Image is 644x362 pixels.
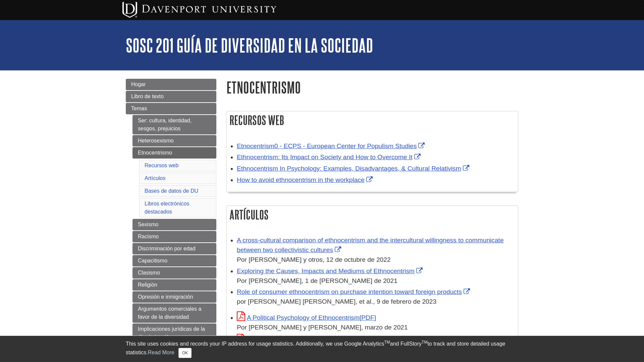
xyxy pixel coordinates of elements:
[132,267,216,279] a: Clasismo
[237,297,515,307] div: por [PERSON_NAME] [PERSON_NAME], et al., 9 de febrero de 2023
[132,323,216,343] a: Implicaciones jurídicas de la discriminación
[145,175,165,181] a: Artículos
[132,231,216,242] a: Racismo
[132,147,216,159] a: Etnocentrismo
[237,165,471,172] a: Link opens in new window
[237,276,515,286] div: Por [PERSON_NAME], 1 de [PERSON_NAME] de 2021
[145,163,178,168] a: Recursos web
[145,201,189,215] a: Libros electrónicos destacados
[132,255,216,266] a: Capacitismo
[178,348,192,358] button: Close
[145,188,198,194] a: Bases de datos de DU
[237,288,472,295] a: Link opens in new window
[126,91,216,102] a: Libro de texto
[227,111,518,129] h2: Recursos web
[132,219,216,230] a: Sexismo
[237,237,504,253] a: Link opens in new window
[237,255,515,265] div: Por [PERSON_NAME] y otros, 12 de octubre de 2022
[126,35,373,56] a: SOSC 201 Guía de Diversidad en la Sociedad
[131,94,164,99] span: Libro de texto
[132,135,216,146] a: Heterosexismo
[226,79,518,96] h1: Etnocentrismo
[126,103,216,114] a: Temas
[132,243,216,254] a: Discriminación por edad
[237,154,422,161] a: Link opens in new window
[131,81,146,87] span: Hogar
[122,2,276,18] img: Davenport University
[132,279,216,291] a: Religión
[132,115,216,134] a: Ser: cultura, identidad, sesgos, prejuicios
[132,291,216,303] a: Opresión e inmigración
[237,142,426,149] a: Link opens in new window
[237,267,424,275] a: Link opens in new window
[237,314,376,321] a: Link opens in new window
[126,340,518,358] div: This site uses cookies and records your IP address for usage statistics. Additionally, we use Goo...
[384,340,390,345] sup: TM
[148,350,174,355] a: Read More
[227,206,518,224] h2: Artículos
[131,106,147,111] span: Temas
[237,323,515,333] div: Por [PERSON_NAME] y [PERSON_NAME], marzo de 2021
[237,176,374,183] a: Link opens in new window
[126,79,216,90] a: Hogar
[132,303,216,323] a: Argumentos comerciales a favor de la diversidad
[422,340,427,345] sup: TM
